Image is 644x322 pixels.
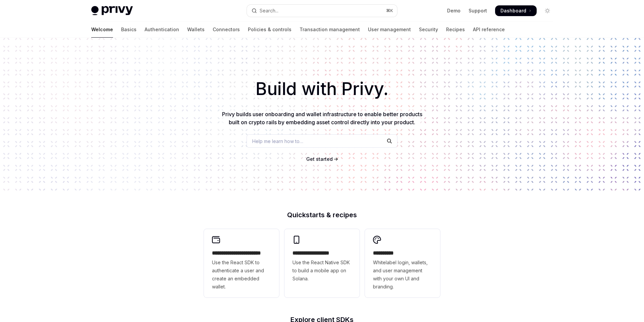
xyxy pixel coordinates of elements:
span: Use the React SDK to authenticate a user and create an embedded wallet. [212,259,271,291]
a: Basics [121,21,137,38]
a: User management [368,21,411,38]
span: Whitelabel login, wallets, and user management with your own UI and branding. [373,259,432,291]
a: Recipes [446,21,465,38]
span: Get started [306,156,333,162]
button: Toggle dark mode [542,5,553,16]
span: ⌘ K [386,8,393,13]
h1: Build with Privy. [11,76,633,102]
img: light logo [91,6,133,15]
span: Privy builds user onboarding and wallet infrastructure to enable better products built on crypto ... [222,111,422,126]
a: Wallets [187,21,205,38]
div: Search... [260,7,278,15]
a: **** *****Whitelabel login, wallets, and user management with your own UI and branding. [365,229,440,297]
a: Demo [447,7,461,14]
a: Security [419,21,438,38]
a: Connectors [213,21,240,38]
a: Transaction management [300,21,360,38]
span: Dashboard [500,7,526,14]
a: Dashboard [495,5,537,16]
h2: Quickstarts & recipes [204,212,440,218]
a: Policies & controls [248,21,291,38]
button: Open search [247,5,397,17]
a: Authentication [145,21,179,38]
a: Welcome [91,21,113,38]
span: Help me learn how to… [252,138,303,145]
span: Use the React Native SDK to build a mobile app on Solana. [292,259,352,283]
a: Support [469,7,487,14]
a: API reference [473,21,505,38]
a: Get started [306,156,333,163]
a: **** **** **** ***Use the React Native SDK to build a mobile app on Solana. [284,229,360,297]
